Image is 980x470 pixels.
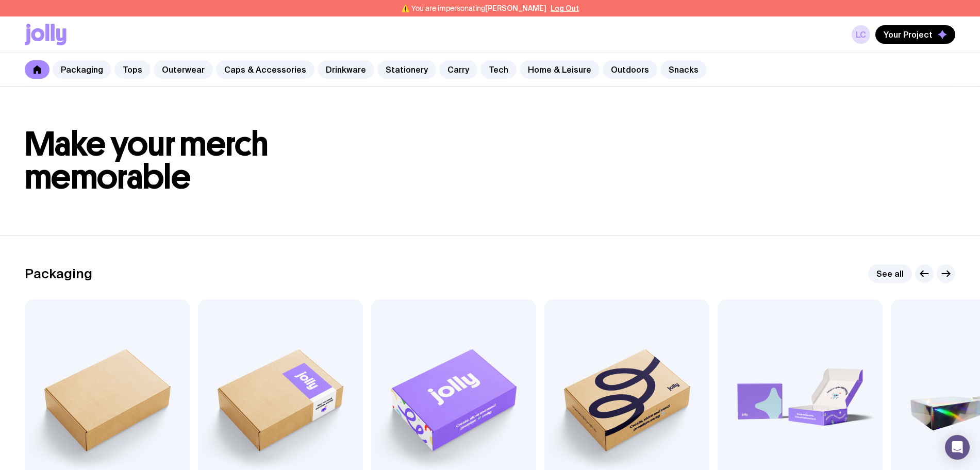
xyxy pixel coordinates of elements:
[439,60,477,79] a: Carry
[875,25,955,44] button: Your Project
[868,264,912,283] a: See all
[852,25,870,44] a: LC
[154,60,213,79] a: Outerwear
[53,60,111,79] a: Packaging
[25,266,92,281] h2: Packaging
[551,4,579,12] button: Log Out
[25,124,269,197] span: Make your merch memorable
[945,435,970,460] div: Open Intercom Messenger
[884,29,933,40] span: Your Project
[401,4,546,12] span: ⚠️ You are impersonating
[660,60,707,79] a: Snacks
[603,60,657,79] a: Outdoors
[216,60,314,79] a: Caps & Accessories
[377,60,436,79] a: Stationery
[485,4,546,12] span: [PERSON_NAME]
[114,60,151,79] a: Tops
[318,60,374,79] a: Drinkware
[520,60,600,79] a: Home & Leisure
[480,60,517,79] a: Tech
